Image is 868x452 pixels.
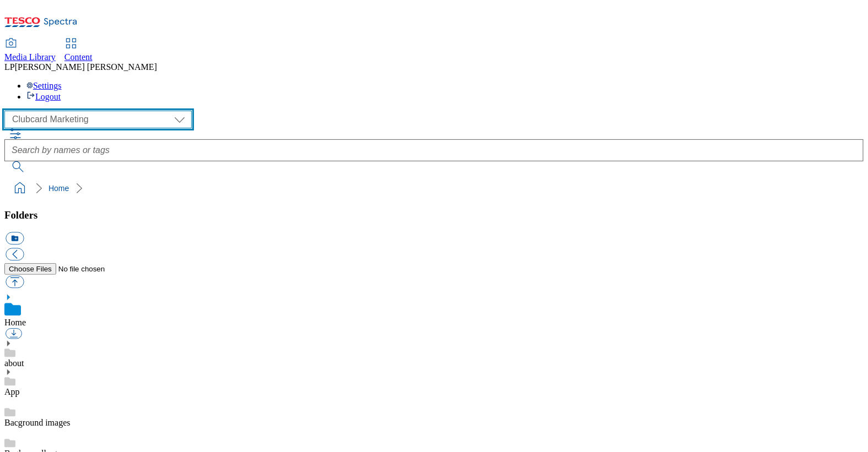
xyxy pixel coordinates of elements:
[4,209,864,221] h3: Folders
[4,358,24,368] a: about
[64,39,93,62] a: Content
[11,179,29,197] a: home
[4,52,56,62] span: Media Library
[4,387,20,396] a: App
[4,139,864,161] input: Search by names or tags
[26,92,61,101] a: Logout
[4,62,15,72] span: LP
[15,62,157,72] span: [PERSON_NAME] [PERSON_NAME]
[4,39,56,62] a: Media Library
[4,178,864,199] nav: breadcrumb
[4,318,26,327] a: Home
[64,52,93,62] span: Content
[48,184,69,193] a: Home
[4,418,71,427] a: Bacground images
[26,81,62,90] a: Settings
